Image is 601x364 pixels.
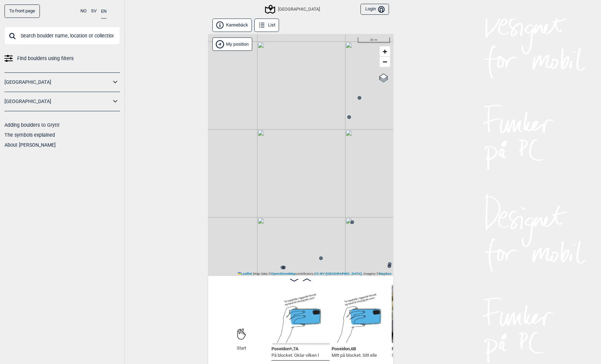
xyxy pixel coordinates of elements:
[212,37,252,51] div: Show my position
[254,19,279,32] button: List
[4,122,60,128] a: Adding boulders to Gryttr
[380,57,390,67] a: Zoom out
[392,285,450,343] img: Frustrerande vid varme
[271,285,330,343] img: Bilde Mangler
[4,27,120,45] input: Search boulder name, location or collection
[238,272,252,275] a: Leaflet
[101,4,107,19] button: EN
[271,272,296,275] a: OpenStreetMap
[314,272,361,275] a: CC-BY-[GEOGRAPHIC_DATA]
[17,54,74,64] span: Find boulders using filters
[4,142,56,148] a: About [PERSON_NAME]
[266,5,320,13] div: [GEOGRAPHIC_DATA]
[332,345,356,351] span: Poseidon , 6B
[379,272,392,275] a: Mapbox
[237,345,246,351] span: Start
[271,352,319,359] p: På blocket. Oklar vilken l
[4,77,111,87] a: [GEOGRAPHIC_DATA]
[4,54,120,64] a: Find boulders using filters
[212,19,252,32] button: Kannebäck
[382,57,387,66] span: −
[332,352,377,359] p: Mitt på blocket. Sitt elle
[392,352,442,359] p: Sittstart med fötterna mot
[4,96,111,106] a: [GEOGRAPHIC_DATA]
[4,132,55,138] a: The symbols explained
[332,285,390,343] img: Bilde Mangler
[392,345,441,351] span: Frustrerande vid vä... , 7A
[91,4,97,18] button: SV
[236,271,393,276] div: Map data © contributors, , Imagery ©
[80,4,87,18] button: NO
[377,70,390,86] a: Layers
[4,4,40,18] a: To front page
[271,345,299,351] span: Poseidon+ , 7A
[253,272,254,275] span: |
[380,46,390,57] a: Zoom in
[358,37,390,43] div: 30 m
[382,47,387,56] span: +
[360,4,389,15] button: Login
